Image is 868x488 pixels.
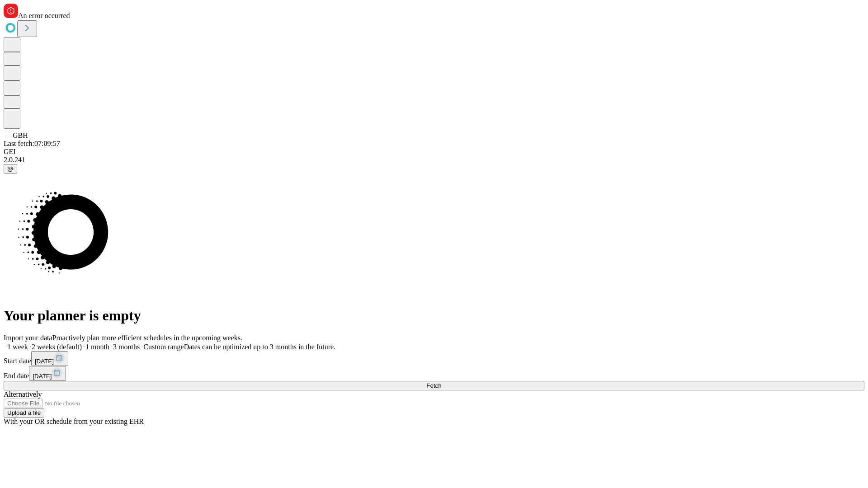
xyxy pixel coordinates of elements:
span: 3 months [113,343,140,351]
span: 1 month [85,343,109,351]
h1: Your planner is empty [4,307,864,324]
button: Fetch [4,381,864,390]
span: 2 weeks (default) [32,343,82,351]
span: Alternatively [4,390,42,398]
span: [DATE] [33,373,52,380]
span: Dates can be optimized up to 3 months in the future. [184,343,335,351]
span: Fetch [426,382,441,389]
button: [DATE] [29,366,66,381]
span: Proactively plan more efficient schedules in the upcoming weeks. [52,334,242,342]
button: [DATE] [31,351,68,366]
span: Last fetch: 07:09:57 [4,140,60,147]
span: 1 week [7,343,28,351]
span: [DATE] [35,358,54,365]
div: 2.0.241 [4,156,864,164]
button: @ [4,164,17,174]
span: Import your data [4,334,52,342]
button: Upload a file [4,408,44,418]
div: End date [4,366,864,381]
div: GEI [4,148,864,156]
div: Start date [4,351,864,366]
span: GBH [13,131,28,139]
span: @ [7,165,14,172]
span: With your OR schedule from your existing EHR [4,418,144,425]
span: Custom range [143,343,184,351]
span: An error occurred [18,12,70,19]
